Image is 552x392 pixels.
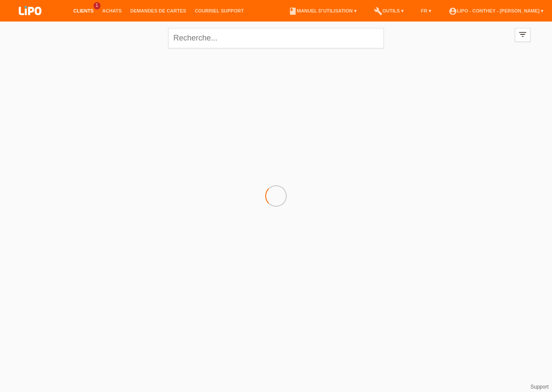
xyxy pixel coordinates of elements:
[98,8,126,13] a: Achats
[94,2,100,9] span: 1
[417,8,436,13] a: FR ▾
[126,8,191,13] a: Demandes de cartes
[284,8,361,13] a: bookManuel d’utilisation ▾
[530,384,549,390] a: Support
[9,18,52,24] a: LIPO pay
[374,7,383,16] i: build
[518,30,527,39] i: filter_list
[289,7,297,16] i: book
[168,28,384,48] input: Recherche...
[69,8,98,13] a: Clients
[444,8,548,13] a: account_circleLIPO - Conthey - [PERSON_NAME] ▾
[370,8,408,13] a: buildOutils ▾
[448,7,457,16] i: account_circle
[191,8,248,13] a: Courriel Support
